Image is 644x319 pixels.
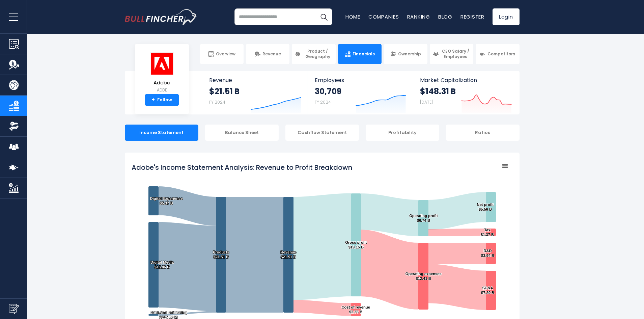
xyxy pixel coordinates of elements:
text: Gross profit $19.15 B [345,240,367,249]
tspan: Adobe's Income Statement Analysis: Revenue to Profit Breakdown [132,163,352,172]
span: Financials [353,51,375,57]
a: Revenue $21.51 B FY 2024 [202,71,308,114]
a: Login [493,8,520,25]
a: Blog [438,13,452,20]
small: FY 2024 [315,99,331,105]
text: Products $21.51 B [213,250,229,259]
span: Overview [216,51,235,57]
img: Ownership [9,121,19,131]
text: SG&A $7.29 B [481,286,494,295]
div: Ratios [446,125,520,141]
a: Adobe ADBE [150,52,174,94]
text: Digital Media $15.86 B [150,260,174,269]
span: Employees [315,77,406,83]
a: Market Capitalization $148.31 B [DATE] [413,71,519,114]
span: Market Capitalization [420,77,512,83]
a: Companies [368,13,399,20]
a: Overview [200,44,244,64]
div: Profitability [366,125,439,141]
button: Search [315,8,332,25]
div: Balance Sheet [205,125,279,141]
a: Ranking [407,13,430,20]
div: Cashflow Statement [285,125,359,141]
a: Employees 30,709 FY 2024 [308,71,413,114]
a: CEO Salary / Employees [430,44,473,64]
small: FY 2024 [209,99,225,105]
img: bullfincher logo [125,9,197,25]
span: Competitors [487,51,515,57]
text: Operating profit $6.74 B [409,214,438,222]
strong: $148.31 B [420,86,456,97]
a: Competitors [476,44,519,64]
text: Revenue $21.51 B [280,250,296,259]
span: CEO Salary / Employees [441,49,470,59]
text: Net profit $5.56 B [477,203,494,211]
a: Product / Geography [292,44,335,64]
text: Operating expenses $12.41 B [405,272,441,281]
a: +Follow [145,94,179,106]
span: Revenue [262,51,281,57]
a: Register [460,13,484,20]
small: [DATE] [420,99,433,105]
text: Digital Experience $5.37 B [150,196,183,205]
strong: $21.51 B [209,86,240,97]
span: Adobe [150,80,174,86]
a: Home [345,13,360,20]
a: Go to homepage [125,9,197,25]
text: Tax $1.37 B [480,228,494,237]
span: Product / Geography [303,49,332,59]
strong: + [151,97,155,103]
small: ADBE [150,87,174,93]
a: Financials [338,44,382,64]
text: R&D $3.94 B [481,249,494,258]
a: Ownership [384,44,427,64]
div: Income Statement [125,125,198,141]
strong: 30,709 [315,86,341,97]
a: Revenue [246,44,289,64]
span: Revenue [209,77,301,83]
span: Ownership [398,51,421,57]
text: Cost of revenue $2.36 B [341,305,370,314]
